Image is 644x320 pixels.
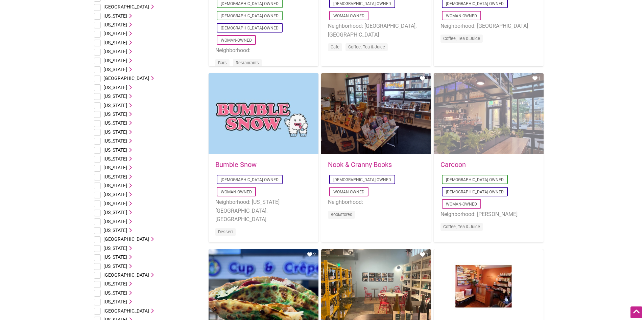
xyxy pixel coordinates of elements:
a: [DEMOGRAPHIC_DATA]-Owned [446,190,504,194]
span: [US_STATE] [103,246,127,251]
span: [US_STATE] [103,49,127,54]
div: Scroll Back to Top [630,306,642,318]
span: [US_STATE] [103,183,127,188]
a: Woman-Owned [221,38,252,43]
a: [DEMOGRAPHIC_DATA]-Owned [333,1,391,6]
a: [DEMOGRAPHIC_DATA]-Owned [333,177,391,182]
li: Neighborhood: [US_STATE][GEOGRAPHIC_DATA], [GEOGRAPHIC_DATA] [215,198,312,224]
span: [US_STATE] [103,263,127,269]
span: [GEOGRAPHIC_DATA] [103,308,149,314]
a: [DEMOGRAPHIC_DATA]-Owned [221,1,279,6]
a: Woman-Owned [333,14,364,18]
span: [US_STATE] [103,192,127,197]
span: [US_STATE] [103,22,127,27]
a: Woman-Owned [221,190,252,194]
li: Neighborhood: [PERSON_NAME] [440,210,537,219]
span: [US_STATE] [103,103,127,108]
span: [US_STATE] [103,111,127,117]
span: [US_STATE] [103,147,127,153]
span: [US_STATE] [103,228,127,233]
a: Woman-Owned [333,190,364,194]
a: Restaurants [236,60,259,65]
span: [US_STATE] [103,281,127,286]
span: [US_STATE] [103,156,127,162]
span: [US_STATE] [103,31,127,36]
li: Neighborhood: [GEOGRAPHIC_DATA] [440,22,537,30]
span: [US_STATE] [103,129,127,135]
span: [US_STATE] [103,165,127,170]
span: [US_STATE] [103,138,127,144]
a: Coffee, Tea & Juice [443,224,480,229]
span: [US_STATE] [103,174,127,179]
a: Cafe [331,44,339,49]
span: [US_STATE] [103,254,127,260]
span: [US_STATE] [103,93,127,99]
a: [DEMOGRAPHIC_DATA]-Owned [446,1,504,6]
li: Neighborhood: [215,46,312,55]
span: [US_STATE] [103,40,127,45]
span: [US_STATE] [103,85,127,90]
span: [GEOGRAPHIC_DATA] [103,272,149,278]
span: [US_STATE] [103,219,127,224]
a: Nook & Cranny Books [328,161,392,169]
a: [DEMOGRAPHIC_DATA]-Owned [221,177,279,182]
a: Coffee, Tea & Juice [443,36,480,41]
span: [US_STATE] [103,67,127,72]
span: [GEOGRAPHIC_DATA] [103,4,149,9]
a: Woman-Owned [446,14,477,18]
a: [DEMOGRAPHIC_DATA]-Owned [221,26,279,30]
a: Bars [218,60,227,65]
li: Neighborhood: [328,198,424,207]
a: Cardoon [440,161,466,169]
span: [US_STATE] [103,201,127,206]
span: [US_STATE] [103,210,127,215]
span: [US_STATE] [103,58,127,63]
span: [GEOGRAPHIC_DATA] [103,76,149,81]
span: [US_STATE] [103,120,127,126]
a: Bookstores [331,212,352,217]
span: [US_STATE] [103,299,127,304]
span: [GEOGRAPHIC_DATA] [103,236,149,242]
li: Neighborhood: [GEOGRAPHIC_DATA], [GEOGRAPHIC_DATA] [328,22,424,39]
a: Coffee, Tea & Juice [348,44,385,49]
a: [DEMOGRAPHIC_DATA]-Owned [446,177,504,182]
span: [US_STATE] [103,290,127,296]
a: [DEMOGRAPHIC_DATA]-Owned [221,14,279,18]
span: [US_STATE] [103,13,127,19]
a: Bumble Snow [215,161,257,169]
a: Woman-Owned [446,202,477,207]
a: Dessert [218,229,233,234]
